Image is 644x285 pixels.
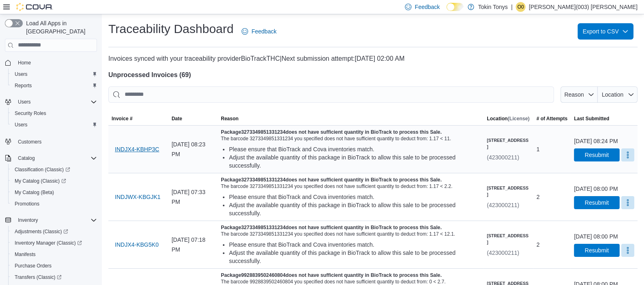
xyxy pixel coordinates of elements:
[15,110,46,117] span: Security Roles
[11,250,39,259] a: Manifests
[11,238,97,248] span: Inventory Manager (Classic)
[574,115,609,122] span: Last Submitted
[487,115,530,122] span: Location (License)
[621,196,634,209] button: More
[15,57,97,68] span: Home
[517,2,524,12] span: O0
[15,137,45,147] a: Customers
[229,193,480,201] div: Please ensure that BioTrack and Cova inventories match.
[11,250,97,259] span: Manifests
[2,57,100,68] button: Home
[511,2,513,12] p: |
[564,91,584,98] span: Reason
[8,272,100,283] a: Transfers (Classic)
[8,249,100,260] button: Manifests
[487,154,519,161] span: (423000211)
[11,261,97,271] span: Purchase Orders
[11,165,73,175] a: Classification (Classic)
[8,175,100,187] a: My Catalog (Classic)
[11,120,97,130] span: Users
[598,86,637,103] button: Location
[487,232,530,245] h6: [STREET_ADDRESS]
[487,115,530,122] h5: Location
[115,241,158,249] span: INDJX4-KBG5K0
[2,214,100,226] button: Inventory
[2,96,100,108] button: Users
[15,251,35,258] span: Manifests
[11,81,97,91] span: Reports
[8,108,100,119] button: Security Roles
[11,238,85,248] a: Inventory Manager (Classic)
[578,23,633,40] button: Export to CSV
[602,91,623,98] span: Location
[621,244,634,257] button: More
[11,199,97,209] span: Promotions
[8,260,100,272] button: Purchase Orders
[15,153,97,163] span: Catalog
[221,272,480,278] h5: Package 9928839502460804 does not have sufficient quantity in BioTrack to process this Sale.
[18,217,38,223] span: Inventory
[229,241,480,249] div: Please ensure that BioTrack and Cova inventories match.
[15,240,82,246] span: Inventory Manager (Classic)
[11,188,57,197] a: My Catalog (Beta)
[8,198,100,210] button: Promotions
[560,86,598,103] button: Reason
[11,165,97,175] span: Classification (Classic)
[11,272,65,282] a: Transfers (Classic)
[221,129,480,135] h5: Package 3273349851331234 does not have sufficient quantity in BioTrack to process this Sale.
[11,227,97,236] span: Adjustments (Classic)
[15,82,32,89] span: Reports
[15,71,27,77] span: Users
[11,120,31,130] a: Users
[536,192,540,202] span: 2
[508,116,530,122] span: (License)
[168,112,218,125] button: Date
[229,153,480,170] div: Adjust the available quantity of this package in BioTrack to allow this sale to be processed succ...
[15,136,97,146] span: Customers
[585,151,609,159] span: Resubmit
[8,226,100,237] a: Adjustments (Classic)
[221,224,480,231] h5: Package 3273349851331234 does not have sufficient quantity in BioTrack to process this Sale.
[15,97,34,107] button: Users
[487,250,519,256] span: (423000211)
[115,193,160,201] span: INDJWX-KBGJK1
[11,176,69,186] a: My Catalog (Classic)
[15,215,41,225] button: Inventory
[585,246,609,254] span: Resubmit
[221,231,480,237] div: The barcode 3273349851331234 you specified does not have sufficient quantity to deduct from: 1.17...
[11,81,35,91] a: Reports
[221,177,480,183] h5: Package 3273349851331234 does not have sufficient quantity in BioTrack to process this Sale.
[574,137,618,145] div: [DATE] 08:24 PM
[536,115,567,122] span: # of Attempts
[221,135,480,142] div: The barcode 3273349851331234 you specified does not have sufficient quantity to deduct from: 1.17...
[15,228,68,235] span: Adjustments (Classic)
[115,145,159,153] span: INDJX4-KBHP3C
[11,188,97,197] span: My Catalog (Beta)
[168,184,218,210] div: [DATE] 07:33 PM
[15,189,54,196] span: My Catalog (Beta)
[221,278,480,285] div: The barcode 9928839502460804 you specified does not have sufficient quantity to deduct from: 0 < ...
[112,189,164,205] button: INDJWX-KBGJK1
[108,21,233,37] h1: Traceability Dashboard
[15,166,70,173] span: Classification (Classic)
[574,196,620,209] button: Resubmit
[15,153,38,163] button: Catalog
[171,115,182,122] span: Date
[18,155,35,161] span: Catalog
[23,19,97,35] span: Load All Apps in [GEOGRAPHIC_DATA]
[15,274,62,281] span: Transfers (Classic)
[18,139,42,145] span: Customers
[229,249,480,265] div: Adjust the available quantity of this package in BioTrack to allow this sale to be processed succ...
[582,23,629,40] span: Export to CSV
[487,185,530,198] h6: [STREET_ADDRESS]
[108,112,168,125] button: Invoice #
[11,108,97,118] span: Security Roles
[15,58,34,68] a: Home
[15,178,66,184] span: My Catalog (Classic)
[16,3,53,11] img: Cova
[229,201,480,217] div: Adjust the available quantity of this package in BioTrack to allow this sale to be processed succ...
[108,86,554,103] input: This is a search bar. After typing your query, hit enter to filter the results lower in the page.
[168,136,218,162] div: [DATE] 08:23 PM
[574,232,618,241] div: [DATE] 08:00 PM
[221,115,238,122] span: Reason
